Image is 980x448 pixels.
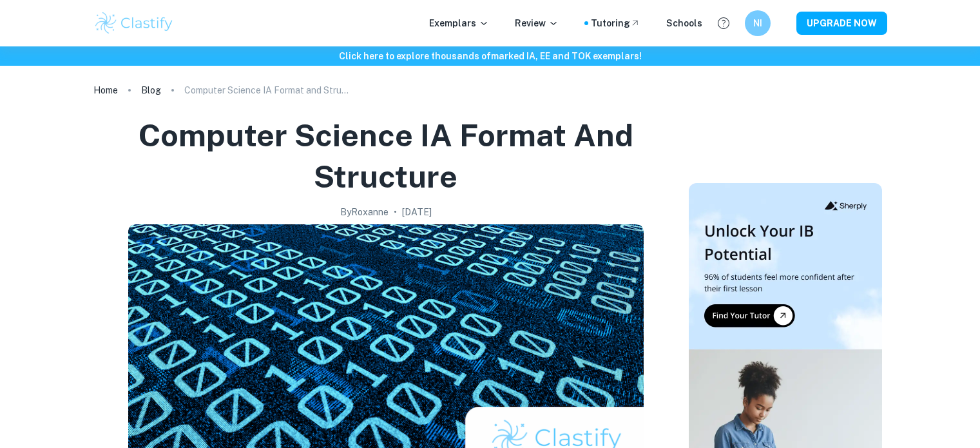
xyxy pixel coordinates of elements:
[591,16,640,30] a: Tutoring
[745,10,771,36] button: NI
[394,205,397,219] p: •
[184,83,352,97] p: Computer Science IA Format and Structure
[141,81,161,99] a: Blog
[796,12,887,35] button: UPGRADE NOW
[429,16,489,30] p: Exemplars
[666,16,702,30] a: Schools
[515,16,559,30] p: Review
[750,16,765,30] h6: NI
[340,205,389,219] h2: By Roxanne
[713,12,735,34] button: Help and Feedback
[93,10,175,36] img: Clastify logo
[3,49,977,63] h6: Click here to explore thousands of marked IA, EE and TOK exemplars !
[99,115,673,197] h1: Computer Science IA Format and Structure
[93,81,118,99] a: Home
[402,205,432,219] h2: [DATE]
